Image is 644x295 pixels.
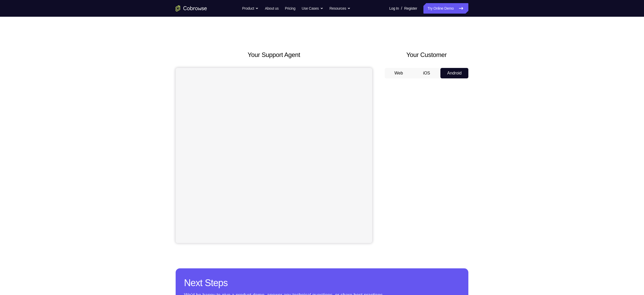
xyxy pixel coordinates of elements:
[404,3,417,14] a: Register
[423,3,468,14] a: Try Online Demo
[401,5,402,11] span: /
[176,50,372,60] h2: Your Support Agent
[285,3,295,14] a: Pricing
[385,50,468,60] h2: Your Customer
[176,68,372,243] iframe: Agent
[242,3,259,14] button: Product
[184,277,460,289] h2: Next Steps
[302,3,323,14] button: Use Cases
[385,68,413,78] button: Web
[176,5,207,11] a: Go to the home page
[440,68,468,78] button: Android
[330,3,351,14] button: Resources
[265,3,278,14] a: About us
[413,68,441,78] button: iOS
[389,3,399,14] a: Log In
